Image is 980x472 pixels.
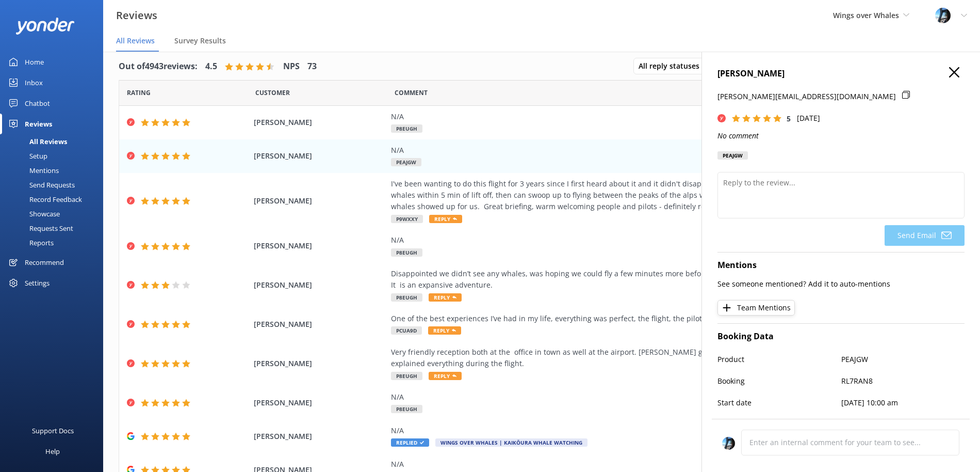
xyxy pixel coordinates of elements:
div: N/A [391,234,860,246]
div: Very friendly reception both at the office in town as well at the airport. [PERSON_NAME] gave a g... [391,347,860,370]
a: Mentions [6,163,103,178]
span: PEAJGW [391,158,421,166]
div: Recommend [25,252,64,273]
span: [PERSON_NAME] [254,358,386,369]
h4: [PERSON_NAME] [717,67,965,81]
span: Date [127,88,151,98]
h4: NPS [283,60,300,73]
div: Settings [25,273,50,293]
span: [PERSON_NAME] [254,240,386,251]
h4: 73 [307,60,317,73]
span: Date [255,88,290,98]
div: N/A [391,391,860,403]
span: All Reviews [116,36,155,46]
div: Showcase [6,207,60,221]
span: [PERSON_NAME] [254,279,386,291]
div: Disappointed we didn’t see any whales, was hoping we could fly a few minutes more before landing.... [391,268,860,291]
div: Help [45,441,60,462]
div: Reports [6,235,54,250]
div: Chatbot [25,93,50,114]
span: Reply [428,326,461,335]
div: Send Requests [6,178,75,192]
span: P8EUGH [391,124,422,133]
p: PEAJGW [841,354,965,365]
a: All Reviews [6,134,103,149]
div: N/A [391,459,860,470]
div: N/A [391,145,860,156]
a: Setup [6,149,103,163]
h4: 4.5 [205,60,217,73]
span: [PERSON_NAME] [254,397,386,408]
div: PEAJGW [717,151,748,160]
span: Survey Results [174,36,226,46]
span: Question [395,88,428,98]
span: Reply [429,215,462,223]
span: Replied [391,438,429,447]
div: Record Feedback [6,192,82,207]
span: P8EUGH [391,248,422,257]
div: N/A [391,111,860,122]
p: [DATE] [797,113,820,124]
a: Send Requests [6,178,103,192]
span: All reply statuses [639,60,706,72]
button: Team Mentions [717,300,795,316]
span: [PERSON_NAME] [254,150,386,162]
span: P8EUGH [391,372,422,380]
span: [PERSON_NAME] [254,117,386,128]
div: Inbox [25,72,43,93]
h4: Mentions [717,259,965,272]
button: Close [949,67,959,78]
div: One of the best experiences I’ve had in my life, everything was perfect, the flight, the pilot, t... [391,313,860,324]
p: Start date [717,397,841,408]
p: Product [717,354,841,365]
div: Requests Sent [6,221,73,235]
div: Setup [6,149,47,163]
p: See someone mentioned? Add it to auto-mentions [717,278,965,290]
span: Wings over Whales [833,10,899,20]
a: Reports [6,235,103,250]
h3: Reviews [116,7,157,24]
span: P9WXXY [391,215,423,223]
div: Home [25,52,44,72]
img: yonder-white-logo.png [15,18,75,35]
a: Record Feedback [6,192,103,207]
a: Requests Sent [6,221,103,235]
span: [PERSON_NAME] [254,319,386,330]
h4: Out of 4943 reviews: [119,60,198,73]
div: All Reviews [6,134,67,149]
span: P8EUGH [391,293,422,302]
span: Reply [429,372,462,380]
div: Reviews [25,114,52,134]
span: Wings Over Whales | Kaikōura Whale Watching [435,438,587,447]
div: Mentions [6,163,59,178]
div: I've been wanting to do this flight for 3 years since I first heard about it and it didn't disapp... [391,178,860,213]
img: 145-1635463833.jpg [935,8,951,23]
span: 5 [787,114,791,123]
span: [PERSON_NAME] [254,195,386,207]
img: 145-1635463833.jpg [722,437,735,450]
h4: Booking Data [717,330,965,343]
span: P8EUGH [391,405,422,413]
p: [DATE] 10:00 am [841,397,965,408]
p: RL7RAN8 [841,375,965,387]
span: [PERSON_NAME] [254,431,386,442]
a: Showcase [6,207,103,221]
p: [PERSON_NAME][EMAIL_ADDRESS][DOMAIN_NAME] [717,91,896,102]
span: PCUA9D [391,326,422,335]
span: Reply [429,293,462,302]
p: Booking [717,375,841,387]
i: No comment [717,131,759,140]
div: N/A [391,425,860,436]
div: Support Docs [32,420,74,441]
